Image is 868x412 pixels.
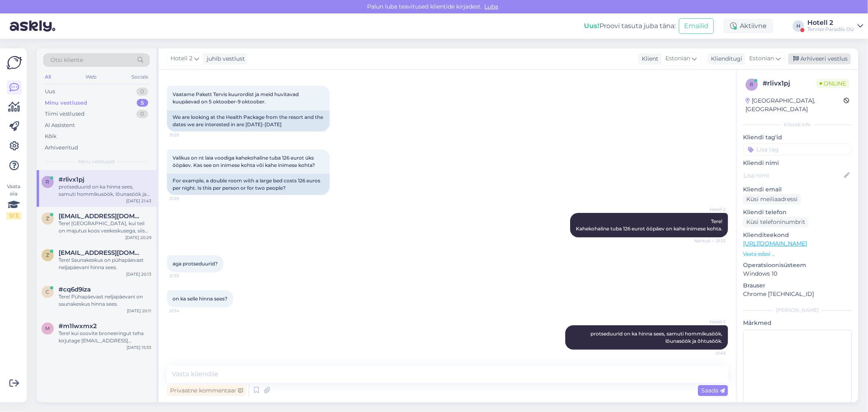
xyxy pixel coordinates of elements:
[695,350,726,356] span: 21:43
[743,307,852,314] div: [PERSON_NAME]
[743,159,852,167] p: Kliendi nimi
[743,133,852,142] p: Kliendi tag'id
[743,319,852,327] p: Märkmed
[743,171,842,180] input: Lisa nimi
[59,213,143,220] span: zanda.jurgevica@gmail.com
[482,3,501,10] span: Luba
[793,20,804,32] div: H
[169,132,200,138] span: 21:25
[126,271,151,277] div: [DATE] 20:13
[708,55,742,63] div: Klienditugi
[59,330,151,344] div: Tere! kui soovite broneeringut teha kirjutage [EMAIL_ADDRESS][DOMAIN_NAME] aga kui soovite hinnap...
[724,19,773,33] div: Aktiivne
[749,54,774,63] span: Estonian
[137,99,148,107] div: 5
[50,56,83,64] span: Otsi kliente
[59,293,151,308] div: Tere! Pühapäevast neljapäevani on saunakeskus hinna sees.
[126,198,151,204] div: [DATE] 21:43
[807,20,854,26] div: Hotell 2
[45,99,87,107] div: Minu vestlused
[127,308,151,314] div: [DATE] 20:11
[584,21,676,31] div: Proovi tasuta juba täna:
[136,110,148,118] div: 0
[743,185,852,194] p: Kliendi email
[45,144,78,152] div: Arhiveeritud
[788,53,851,64] div: Arhiveeri vestlus
[743,281,852,290] p: Brauser
[743,121,852,128] div: Kliendi info
[816,79,849,88] span: Online
[173,155,315,168] span: Valikus on nt laia voodiga kahekohaline tuba 126 eurot üks ööpäev. Kas see on inimese kohta või k...
[7,183,21,219] div: Vaata siia
[695,319,726,325] span: Hotell 2
[167,174,330,195] div: For example, a double room with a large bed costs 126 euros per night. Is this per person or for ...
[743,270,852,278] p: Windows 10
[169,273,200,279] span: 21:33
[46,289,50,295] span: c
[173,261,218,267] span: aga protseduurid?
[167,110,330,131] div: We are looking at the Health Package from the resort and the dates we are interested in are [DATE...
[584,22,599,30] b: Uus!
[679,18,714,34] button: Emailid
[169,195,200,202] span: 21:26
[7,55,22,70] img: Askly Logo
[173,296,227,302] span: on ka selle hinna sees?
[45,110,85,118] div: Tiimi vestlused
[46,252,49,258] span: z
[750,81,754,88] span: r
[45,121,75,129] div: AI Assistent
[59,183,151,198] div: protseduurid on ka hinna sees, samuti hommikusöök, lõunasöök ja õhtusöök.
[694,238,726,244] span: Nähtud ✓ 21:33
[136,88,148,96] div: 0
[169,308,200,314] span: 21:34
[638,55,658,63] div: Klient
[743,143,852,156] input: Lisa tag
[59,256,151,271] div: Tere! Saunakeskus on pühapäevast neljapäevani hinna sees.
[59,220,151,234] div: Tere! [GEOGRAPHIC_DATA], kui teil on majutus koos veekeskusega, siis on veekeskus sees. Kui tahat...
[743,231,852,239] p: Klienditeekond
[46,215,49,221] span: z
[743,217,809,228] div: Küsi telefoninumbrit
[743,250,852,258] p: Vaata edasi ...
[743,240,807,247] a: [URL][DOMAIN_NAME]
[84,72,98,82] div: Web
[125,234,151,241] div: [DATE] 20:29
[743,208,852,217] p: Kliendi telefon
[763,79,816,88] div: # rlivx1pj
[807,20,863,33] a: Hotell 2Tervise Paradiis OÜ
[59,286,91,293] span: #cq6d9iza
[46,325,50,331] span: m
[743,194,801,205] div: Küsi meiliaadressi
[807,26,854,33] div: Tervise Paradiis OÜ
[45,88,55,96] div: Uus
[743,261,852,270] p: Operatsioonisüsteem
[167,385,246,396] div: Privaatne kommentaar
[203,55,245,63] div: juhib vestlust
[7,212,21,219] div: 0 / 3
[45,132,57,140] div: Kõik
[59,322,97,330] span: #m1lwxmx2
[590,331,724,344] span: protseduurid on ka hinna sees, samuti hommikusöök, lõunasöök ja õhtusöök.
[701,387,725,394] span: Saada
[665,54,690,63] span: Estonian
[746,96,844,114] div: [GEOGRAPHIC_DATA], [GEOGRAPHIC_DATA]
[59,249,143,256] span: zanda.jurgevica@gmail.com
[59,176,84,183] span: #rlivx1pj
[43,72,52,82] div: All
[46,179,50,185] span: r
[171,54,192,63] span: Hotell 2
[130,72,150,82] div: Socials
[695,206,726,213] span: Hotell 2
[78,158,115,165] span: Minu vestlused
[743,290,852,298] p: Chrome [TECHNICAL_ID]
[127,344,151,351] div: [DATE] 15:33
[173,91,300,105] span: Vaatame Pakett Tervis kuurordist ja meid huvitavad kuupäevad on 5 oktoober-9 oktoober.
